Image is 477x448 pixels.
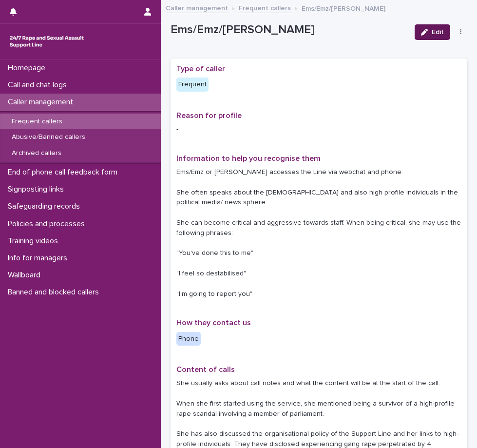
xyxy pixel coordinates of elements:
p: Banned and blocked callers [4,288,107,297]
div: Phone [176,332,201,346]
p: Safeguarding records [4,202,88,211]
p: Wallboard [4,271,48,280]
p: Ems/Emz/[PERSON_NAME] [171,23,407,37]
span: Type of caller [176,65,225,73]
img: rhQMoQhaT3yELyF149Cw [8,32,86,51]
p: Training videos [4,236,66,246]
p: Signposting links [4,185,72,194]
span: Reason for profile [176,112,242,119]
p: Ems/Emz/[PERSON_NAME] [302,2,385,13]
p: Abusive/Banned callers [4,133,93,141]
a: Frequent callers [239,2,291,13]
div: Frequent [176,78,209,92]
p: Policies and processes [4,219,93,229]
span: How they contact us [176,319,251,327]
span: Edit [432,29,444,36]
a: Caller management [166,2,228,13]
p: Caller management [4,97,81,107]
p: Frequent callers [4,117,70,126]
p: Archived callers [4,149,69,157]
span: Information to help you recognise them [176,155,321,162]
p: Call and chat logs [4,80,75,90]
p: Info for managers [4,253,75,263]
p: Ems/Emz or [PERSON_NAME] accesses the Line via webchat and phone. She often speaks about the [DEM... [176,167,461,299]
p: End of phone call feedback form [4,168,125,177]
p: - [176,124,461,135]
p: Homepage [4,63,53,73]
span: Content of calls [176,366,235,373]
button: Edit [415,24,450,40]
